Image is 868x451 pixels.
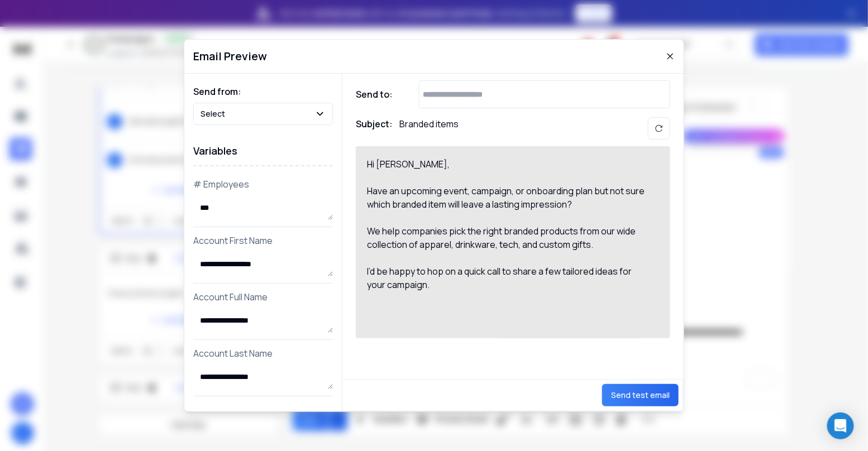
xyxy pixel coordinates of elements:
div: We help companies pick the right branded products from our wide collection of apparel, drinkware,... [367,224,646,251]
p: Account Last Name [193,347,333,360]
div: Hi [PERSON_NAME], [367,157,646,171]
h1: Subject: [356,117,393,140]
p: Account Full Name [193,290,333,304]
p: Branded items [399,117,459,140]
p: Account First Name [193,234,333,247]
p: Select [201,108,230,119]
div: Open Intercom Messenger [827,412,854,439]
h1: Send to: [356,88,400,101]
p: # Employees [193,177,333,191]
h1: Email Preview [193,49,267,64]
h1: Variables [193,136,333,166]
div: --- [367,332,646,345]
div: Have an upcoming event, campaign, or onboarding plan but not sure which branded item will leave a... [367,184,646,211]
div: I’d be happy to hop on a quick call to share a few tailored ideas for your campaign. [367,265,646,291]
button: Send test email [602,384,679,406]
h1: Send from: [193,85,333,98]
